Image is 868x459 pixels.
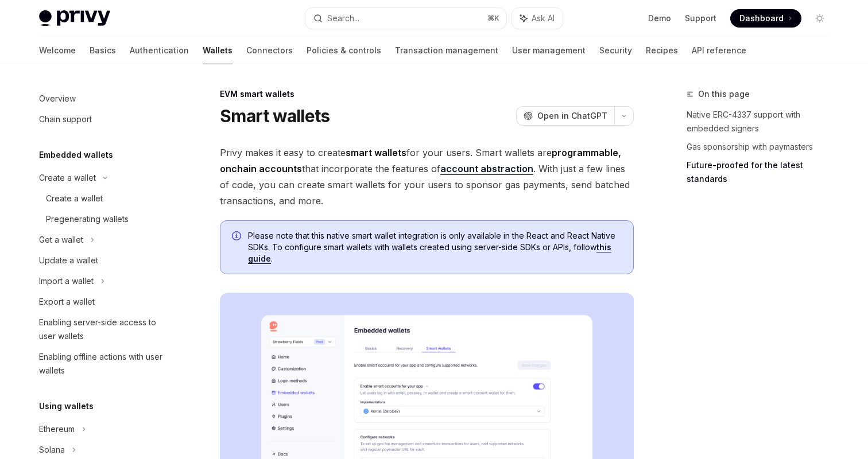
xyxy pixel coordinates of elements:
div: Create a wallet [46,192,103,205]
a: API reference [692,37,746,64]
a: Security [599,37,632,64]
button: Open in ChatGPT [516,106,614,126]
span: On this page [698,87,750,101]
a: Authentication [130,37,189,64]
a: Future-proofed for the latest standards [687,156,838,188]
span: Privy makes it easy to create for your users. Smart wallets are that incorporate the features of ... [220,145,634,209]
h5: Embedded wallets [39,148,113,162]
button: Ask AI [512,8,563,29]
div: Chain support [39,112,92,126]
a: Dashboard [730,9,801,28]
a: Update a wallet [30,250,177,271]
a: Gas sponsorship with paymasters [687,138,838,156]
a: Pregenerating wallets [30,209,177,229]
span: ⌘ K [487,14,499,23]
a: Native ERC-4337 support with embedded signers [687,106,838,138]
div: Get a wallet [39,233,83,247]
span: Open in ChatGPT [537,110,607,122]
a: Export a wallet [30,291,177,312]
div: Export a wallet [39,295,95,309]
img: light logo [39,10,110,26]
div: Import a wallet [39,274,94,288]
h1: Smart wallets [220,106,330,126]
a: User management [512,37,586,64]
div: Ethereum [39,422,75,436]
div: Solana [39,443,65,457]
div: EVM smart wallets [220,88,634,100]
a: Create a wallet [30,188,177,209]
span: Ask AI [532,13,555,24]
button: Toggle dark mode [811,9,829,28]
a: Connectors [246,37,293,64]
div: Enabling server-side access to user wallets [39,316,170,343]
div: Update a wallet [39,254,98,267]
a: Transaction management [395,37,498,64]
a: Policies & controls [307,37,381,64]
a: Overview [30,88,177,109]
div: Search... [327,11,359,25]
a: Basics [90,37,116,64]
span: Please note that this native smart wallet integration is only available in the React and React Na... [248,230,622,264]
a: Welcome [39,37,76,64]
div: Pregenerating wallets [46,212,129,226]
a: Enabling offline actions with user wallets [30,347,177,381]
div: Create a wallet [39,171,96,185]
div: Enabling offline actions with user wallets [39,350,170,378]
strong: smart wallets [346,147,406,158]
a: account abstraction [440,163,533,175]
h5: Using wallets [39,399,94,413]
svg: Info [232,231,243,243]
a: Chain support [30,109,177,130]
a: Demo [648,13,671,24]
a: Support [685,13,716,24]
a: Wallets [203,37,232,64]
a: Recipes [646,37,678,64]
button: Search...⌘K [305,8,506,29]
a: Enabling server-side access to user wallets [30,312,177,347]
span: Dashboard [739,13,784,24]
div: Overview [39,92,76,106]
